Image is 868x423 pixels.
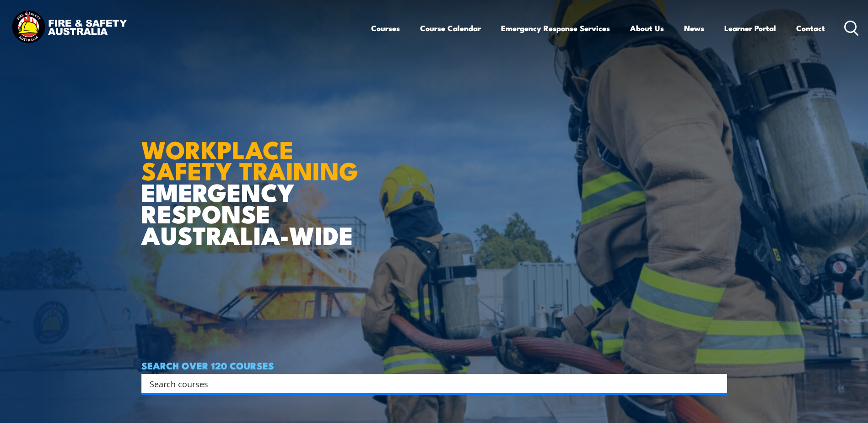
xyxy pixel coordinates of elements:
strong: WORKPLACE SAFETY TRAINING [141,130,358,189]
h4: SEARCH OVER 120 COURSES [141,360,727,370]
h1: EMERGENCY RESPONSE AUSTRALIA-WIDE [141,115,365,245]
a: Courses [371,16,400,40]
a: Learner Portal [724,16,776,40]
button: Search magnifier button [711,377,724,390]
form: Search form [151,377,709,390]
a: Emergency Response Services [501,16,610,40]
a: About Us [630,16,664,40]
a: Contact [796,16,825,40]
a: News [684,16,704,40]
input: Search input [150,377,707,390]
a: Course Calendar [420,16,481,40]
